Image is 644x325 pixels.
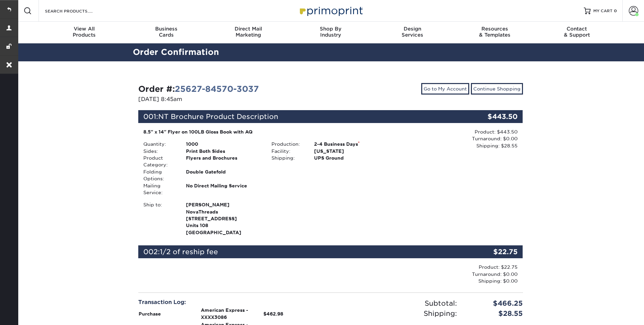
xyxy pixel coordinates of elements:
[536,26,618,32] span: Contact
[139,311,161,317] strong: Purchase
[266,155,309,161] div: Shipping:
[138,245,459,258] div: 002:
[331,308,462,319] div: Shipping:
[181,182,266,196] div: No Direct Mailing Service
[421,83,469,95] a: Go to My Account
[471,83,523,95] a: Continue Shopping
[454,26,536,32] span: Resources
[125,26,207,32] span: Business
[181,141,266,147] div: 1000
[309,141,395,147] div: 2-4 Business Days
[309,148,395,155] div: [US_STATE]
[138,155,181,168] div: Product Category:
[43,26,125,32] span: View All
[138,182,181,196] div: Mailing Service:
[454,26,536,38] div: & Templates
[462,298,528,308] div: $466.25
[395,264,518,284] div: Product: $22.75 Turnaround: $0.00 Shipping: $0.00
[289,26,372,38] div: Industry
[186,201,261,235] strong: [GEOGRAPHIC_DATA]
[44,7,110,15] input: SEARCH PRODUCTS.....
[186,215,261,222] span: [STREET_ADDRESS]
[138,201,181,236] div: Ship to:
[43,22,125,43] a: View AllProducts
[43,26,125,38] div: Products
[372,26,454,32] span: Design
[536,26,618,38] div: & Support
[266,141,309,147] div: Production:
[160,248,218,256] span: 1/2 of reship fee
[207,26,289,38] div: Marketing
[372,22,454,43] a: DesignServices
[138,84,259,94] strong: Order #:
[462,308,528,319] div: $28.55
[459,110,523,123] div: $443.50
[125,26,207,38] div: Cards
[125,22,207,43] a: BusinessCards
[614,8,617,13] span: 0
[289,22,372,43] a: Shop ByIndustry
[536,22,618,43] a: Contact& Support
[128,46,533,59] h2: Order Confirmation
[186,201,261,208] span: [PERSON_NAME]
[207,26,289,32] span: Direct Mail
[138,298,326,306] div: Transaction Log:
[207,22,289,43] a: Direct MailMarketing
[138,110,459,123] div: 001:
[459,245,523,258] div: $22.75
[175,84,259,94] a: 25627-84570-3037
[593,8,613,14] span: MY CART
[181,148,266,155] div: Print Both Sides
[266,148,309,155] div: Facility:
[309,155,395,161] div: UPS Ground
[186,222,261,229] span: Units 108
[395,128,518,149] div: Product: $443.50 Turnaround: $0.00 Shipping: $28.55
[201,307,248,320] strong: American Express - XXXX3086
[186,208,261,215] span: NovaThreads
[289,26,372,32] span: Shop By
[297,3,364,18] img: Primoprint
[158,113,278,121] span: NT Brochure Product Description
[263,311,283,317] strong: $462.98
[138,141,181,147] div: Quantity:
[181,168,266,182] div: Double Gatefold
[181,155,266,168] div: Flyers and Brochures
[331,298,462,308] div: Subtotal:
[454,22,536,43] a: Resources& Templates
[138,168,181,182] div: Folding Options:
[143,128,390,135] div: 8.5" x 14" Flyer on 100LB Gloss Book with AQ
[372,26,454,38] div: Services
[138,95,326,103] p: [DATE] 8:45am
[138,148,181,155] div: Sides:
